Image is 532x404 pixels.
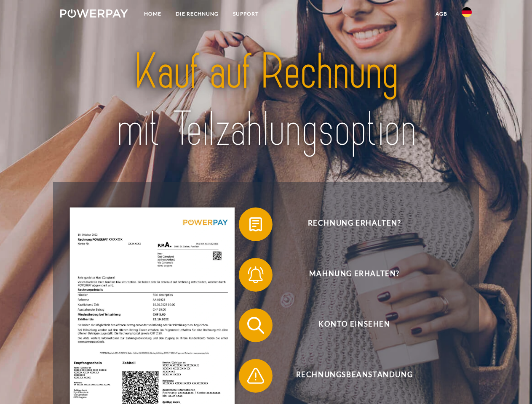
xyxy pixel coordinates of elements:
a: agb [428,6,454,21]
a: SUPPORT [226,6,266,21]
img: logo-powerpay-white.svg [60,9,128,18]
button: Rechnungsbeanstandung [239,359,458,393]
a: Home [137,6,168,21]
button: Rechnung erhalten? [239,207,458,241]
img: qb_bill.svg [245,214,266,235]
img: title-powerpay_de.svg [80,40,452,161]
img: qb_warning.svg [245,365,266,386]
span: Konto einsehen [251,308,457,342]
img: qb_search.svg [245,315,266,336]
a: DIE RECHNUNG [168,6,226,21]
img: qb_bell.svg [245,264,266,285]
button: Mahnung erhalten? [239,258,458,292]
button: Konto einsehen [239,308,458,342]
span: Mahnung erhalten? [251,258,457,292]
span: Rechnungsbeanstandung [251,359,457,393]
span: Rechnung erhalten? [251,207,457,241]
img: de [462,7,472,17]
